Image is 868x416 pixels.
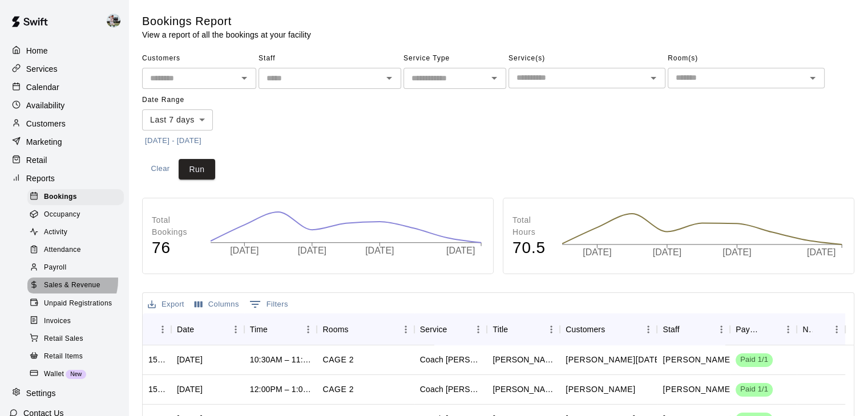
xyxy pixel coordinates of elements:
[27,207,124,223] div: Occupancy
[26,100,65,111] p: Availability
[349,321,365,337] button: Sort
[26,154,47,166] p: Retail
[227,321,244,338] button: Menu
[27,259,128,277] a: Payroll
[250,354,312,365] div: 10:30AM – 11:30AM
[44,280,100,291] span: Sales & Revenue
[414,313,487,345] div: Service
[9,152,119,169] a: Retail
[543,321,560,338] button: Menu
[44,316,71,327] span: Invoices
[177,313,194,345] div: Date
[381,70,397,86] button: Open
[322,384,354,395] p: CAGE 2
[44,262,66,274] span: Payroll
[492,354,554,365] div: Hudson Noel
[148,384,165,395] div: 1510549
[171,313,244,345] div: Date
[322,313,348,345] div: Rooms
[365,246,394,255] tspan: [DATE]
[104,9,128,32] div: Matt Hill
[797,313,845,345] div: Notes
[27,242,128,259] a: Attendance
[250,313,268,345] div: Time
[44,351,83,362] span: Retail Items
[508,321,524,337] button: Sort
[27,330,128,348] a: Retail Sales
[9,97,119,114] a: Availability
[244,313,317,345] div: Time
[730,313,797,345] div: Payment
[27,260,124,276] div: Payroll
[736,384,773,395] span: Paid 1/1
[805,70,821,86] button: Open
[663,354,732,366] p: Matt Hill
[192,296,242,313] button: Select columns
[236,70,252,86] button: Open
[27,331,124,347] div: Retail Sales
[663,313,679,345] div: Staff
[27,277,128,295] a: Sales & Revenue
[512,238,550,258] h4: 70.5
[9,79,119,96] a: Calendar
[152,214,199,238] p: Total Bookings
[780,321,797,338] button: Menu
[177,354,203,365] div: Sat, Oct 11, 2025
[645,70,661,86] button: Open
[26,63,58,75] p: Services
[736,354,773,365] span: Paid 1/1
[44,369,64,380] span: Wallet
[657,313,730,345] div: Staff
[566,384,635,395] p: Broox Anderson
[397,321,414,338] button: Menu
[9,385,119,402] a: Settings
[142,132,204,150] button: [DATE] - [DATE]
[300,321,317,338] button: Menu
[812,321,828,337] button: Sort
[722,247,751,257] tspan: [DATE]
[680,321,696,337] button: Sort
[27,349,124,365] div: Retail Items
[9,115,119,132] div: Customers
[44,191,77,203] span: Bookings
[663,384,732,395] p: Cody Hansen
[66,371,86,377] span: New
[802,313,812,345] div: Notes
[322,354,354,366] p: CAGE 2
[27,189,124,205] div: Bookings
[487,313,560,345] div: Title
[268,321,284,337] button: Sort
[420,313,447,345] div: Service
[807,247,835,257] tspan: [DATE]
[107,14,120,27] img: Matt Hill
[27,224,128,242] a: Activity
[27,365,128,383] a: WalletNew
[27,278,124,293] div: Sales & Revenue
[583,247,611,257] tspan: [DATE]
[508,50,665,68] span: Service(s)
[259,50,401,68] span: Staff
[736,313,764,345] div: Payment
[142,159,179,180] button: Clear
[247,295,291,313] button: Show filters
[470,321,487,338] button: Menu
[26,388,56,399] p: Settings
[317,313,414,345] div: Rooms
[27,295,128,312] a: Unpaid Registrations
[9,133,119,150] a: Marketing
[492,384,554,395] div: Broox Anderson
[512,214,550,238] p: Total Hours
[142,50,256,68] span: Customers
[27,296,124,312] div: Unpaid Registrations
[148,354,165,365] div: 1511532
[154,321,171,338] button: Menu
[27,225,124,240] div: Activity
[44,209,80,221] span: Occupancy
[9,42,119,59] a: Home
[27,242,124,258] div: Attendance
[26,45,48,56] p: Home
[403,50,506,68] span: Service Type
